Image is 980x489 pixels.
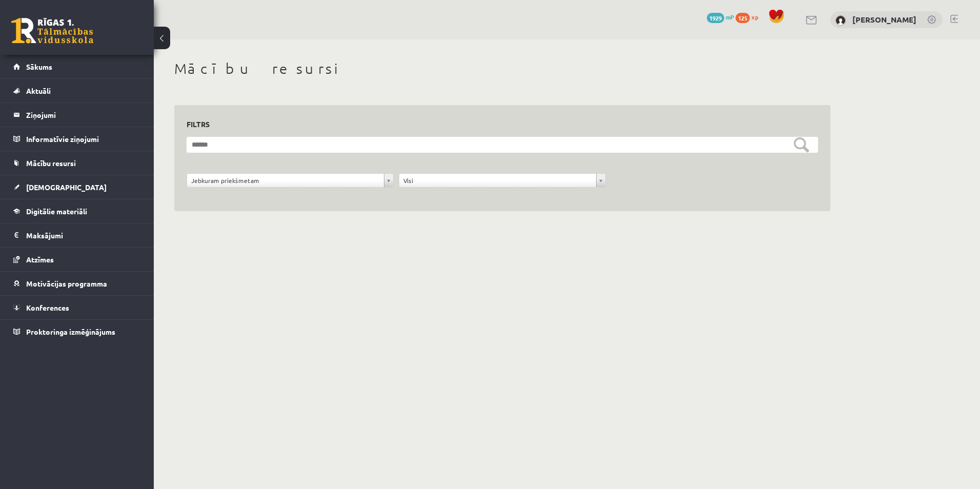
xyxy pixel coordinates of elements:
span: xp [751,13,758,21]
a: 1929 mP [707,13,734,21]
span: Motivācijas programma [26,279,107,288]
span: Konferences [26,303,69,312]
span: Digitālie materiāli [26,207,87,216]
a: Ziņojumi [13,103,141,127]
span: Sākums [26,62,52,71]
a: Jebkuram priekšmetam [187,174,393,187]
a: [DEMOGRAPHIC_DATA] [13,175,141,199]
span: Proktoringa izmēģinājums [26,327,115,336]
span: Aktuāli [26,86,51,95]
a: Visi [399,174,605,187]
h3: Filtrs [187,117,806,131]
span: [DEMOGRAPHIC_DATA] [26,182,107,192]
a: Mācību resursi [13,151,141,175]
a: Sākums [13,55,141,78]
a: Maksājumi [13,223,141,247]
a: Informatīvie ziņojumi [13,127,141,151]
a: 125 xp [736,13,763,21]
a: [PERSON_NAME] [852,14,916,25]
span: Mācību resursi [26,158,76,168]
h1: Mācību resursi [174,60,830,77]
span: mP [726,13,734,21]
span: Visi [403,174,592,187]
legend: Ziņojumi [26,103,141,127]
a: Aktuāli [13,79,141,103]
span: Jebkuram priekšmetam [191,174,380,187]
a: Motivācijas programma [13,272,141,295]
a: Konferences [13,296,141,319]
span: 125 [736,13,750,23]
a: Atzīmes [13,248,141,271]
legend: Informatīvie ziņojumi [26,127,141,151]
a: Digitālie materiāli [13,199,141,223]
span: Atzīmes [26,255,54,264]
img: Krists Salmins [835,15,846,26]
a: Proktoringa izmēģinājums [13,320,141,343]
span: 1929 [707,13,724,23]
legend: Maksājumi [26,223,141,247]
a: Rīgas 1. Tālmācības vidusskola [11,18,93,44]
